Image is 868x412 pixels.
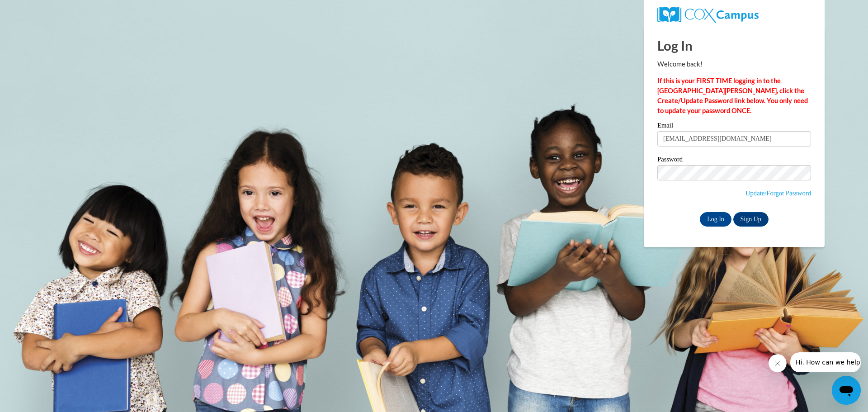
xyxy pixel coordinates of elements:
iframe: Close message [769,354,787,372]
a: COX Campus [657,7,811,23]
iframe: Message from company [790,352,861,372]
img: COX Campus [657,7,759,23]
label: Email [657,122,811,131]
label: Password [657,156,811,165]
span: Hi. How can we help? [5,6,73,14]
input: Log In [700,212,731,227]
p: Welcome back! [657,59,811,69]
strong: If this is your FIRST TIME logging in to the [GEOGRAPHIC_DATA][PERSON_NAME], click the Create/Upd... [657,77,808,114]
h1: Log In [657,36,811,55]
a: Sign Up [733,212,769,227]
a: Update/Forgot Password [745,189,811,197]
iframe: Button to launch messaging window [832,376,861,405]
